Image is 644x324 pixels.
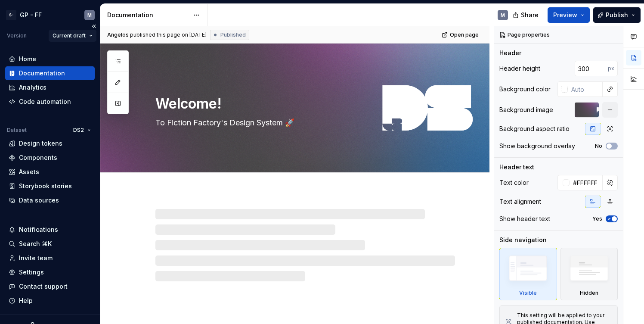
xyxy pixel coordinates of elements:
button: Publish [593,7,641,23]
button: Search ⌘K [5,237,95,251]
div: Show header text [499,215,550,223]
span: Angelos [107,31,129,38]
div: Background color [499,85,551,93]
a: Design tokens [5,137,95,150]
a: Open page [439,29,483,41]
div: S- [6,10,16,20]
div: Code automation [19,97,71,106]
button: Help [5,294,95,308]
a: Code automation [5,95,95,109]
textarea: Welcome! [154,93,453,114]
div: GP - FF [20,11,42,19]
div: M [501,12,505,19]
span: Share [521,11,539,19]
div: Assets [19,168,39,176]
a: Data sources [5,193,95,207]
div: Storybook stories [19,182,72,190]
label: No [595,143,602,150]
a: Settings [5,265,95,279]
div: Text color [499,178,529,187]
button: Notifications [5,223,95,237]
button: DS2 [69,124,95,136]
div: Visible [499,248,557,300]
a: Storybook stories [5,179,95,193]
div: Search ⌘K [19,240,52,248]
a: Assets [5,165,95,179]
span: Publish [606,11,628,19]
div: Help [19,296,33,305]
span: Open page [450,31,479,38]
div: Notifications [19,225,58,234]
div: Dataset [7,127,27,134]
div: Invite team [19,254,53,262]
div: Header height [499,64,540,73]
div: Settings [19,268,44,277]
div: Header text [499,163,534,171]
div: Components [19,153,57,162]
span: Published [220,31,246,38]
button: Share [508,7,544,23]
div: Design tokens [19,139,62,148]
span: DS2 [73,127,84,134]
button: Current draft [49,30,96,42]
div: Hidden [580,290,598,296]
div: Background image [499,106,553,114]
div: Header [499,49,521,57]
div: Documentation [107,11,189,19]
a: Documentation [5,66,95,80]
div: Visible [519,290,537,296]
div: Data sources [19,196,59,205]
div: Analytics [19,83,46,92]
input: Auto [575,61,608,76]
div: Background aspect ratio [499,125,570,133]
div: Home [19,55,36,63]
input: Auto [568,81,603,97]
div: Version [7,32,27,39]
div: Show background overlay [499,142,575,150]
label: Yes [592,215,602,222]
div: Text alignment [499,197,541,206]
div: Side navigation [499,236,547,244]
button: Contact support [5,280,95,293]
a: Components [5,151,95,165]
button: S-GP - FFM [2,6,98,24]
div: M [87,12,92,19]
input: Auto [570,175,603,190]
div: Contact support [19,282,68,291]
button: Collapse sidebar [88,20,100,32]
a: Analytics [5,81,95,94]
span: Preview [553,11,577,19]
span: Current draft [53,32,86,39]
div: published this page on [DATE] [130,31,207,38]
a: Invite team [5,251,95,265]
a: Home [5,52,95,66]
button: Preview [548,7,590,23]
div: Documentation [19,69,65,78]
div: Hidden [560,248,618,300]
textarea: To Fiction Factory's Design System 🚀 [154,116,453,130]
p: px [608,65,614,72]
